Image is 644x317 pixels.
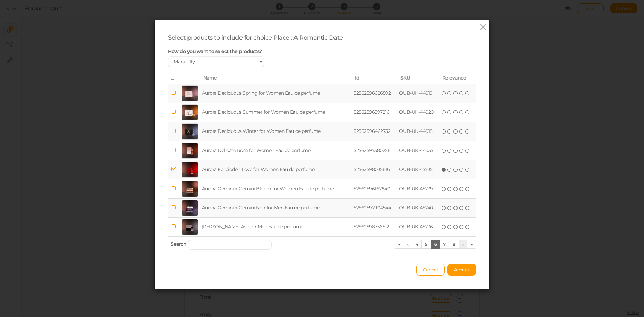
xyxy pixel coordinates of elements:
[447,91,452,96] i: two
[440,72,476,84] th: Relevance
[465,206,470,210] i: five
[421,240,431,249] a: 5
[168,141,476,160] tr: Aurora Delicate Rose for Women Eau de perfume 52562597380256 OUB-UK-44035
[398,160,440,179] td: OUB-UK-45735
[440,240,449,249] a: 7
[459,240,467,249] a: ›
[398,72,440,84] th: SKU
[442,129,446,134] i: one
[168,160,476,179] tr: Aurora Forbidden Love for Women Eau de perfume 52562598035616 OUB-UK-45735
[201,122,353,141] td: Aurora Deciduous Winter for Women Eau de perfume
[352,122,397,141] td: 52562596462752
[442,91,446,96] i: one
[352,141,397,160] td: 52562597380256
[465,167,470,172] i: five
[168,103,476,122] tr: Aurora Deciduous Summer for Women Eau de perfume 52562596397216 OUB-UK-44020
[201,160,353,179] td: Aurora Forbidden Love for Women Eau de perfume
[447,225,452,229] i: two
[465,225,470,229] i: five
[459,167,464,172] i: four
[352,160,397,179] td: 52562598035616
[459,91,464,96] i: four
[352,198,397,217] td: 52562597904544
[352,84,397,103] td: 52562596626592
[423,267,438,272] span: Cancel
[447,206,452,210] i: two
[459,129,464,134] i: four
[416,264,445,276] button: Cancel
[465,110,470,115] i: five
[465,148,470,153] i: five
[454,267,469,272] span: Accept
[447,129,452,134] i: two
[447,148,452,153] i: two
[459,110,464,115] i: four
[459,187,464,191] i: four
[404,240,412,249] a: ‹
[449,240,459,249] a: 8
[168,217,476,236] tr: [PERSON_NAME] Ash for Men Eau de perfume 52562598756512 OUB-UK-45736
[465,129,470,134] i: five
[459,225,464,229] i: four
[168,122,476,141] tr: Aurora Deciduous Winter for Women Eau de perfume 52562596462752 OUB-UK-44018
[398,103,440,122] td: OUB-UK-44020
[442,206,446,210] i: one
[453,110,458,115] i: three
[171,241,186,247] span: Search
[453,187,458,191] i: three
[168,179,476,198] tr: Aurora Gemini + Gemini Bloom for Women Eau de perfume 52562596167840 OUB-UK-45739
[467,240,476,249] a: »
[398,179,440,198] td: OUB-UK-45739
[168,198,476,217] tr: Aurora Gemini + Gemini Noir for Men Eau de perfume 52562597904544 OUB-UK-45740
[168,34,476,42] div: Select products to include for choice Place : A Romantic Date
[201,103,353,122] td: Aurora Deciduous Summer for Women Eau de perfume
[168,84,476,103] tr: Aurora Deciduous Spring for Women Eau de perfume 52562596626592 OUB-UK-44019
[355,75,359,81] span: Id
[442,148,446,153] i: one
[447,167,452,172] i: two
[453,206,458,210] i: three
[201,198,353,217] td: Aurora Gemini + Gemini Noir for Men Eau de perfume
[398,122,440,141] td: OUB-UK-44018
[453,91,458,96] i: three
[203,75,217,81] span: Name
[352,217,397,236] td: 52562598756512
[442,110,446,115] i: one
[201,84,353,103] td: Aurora Deciduous Spring for Women Eau de perfume
[447,187,452,191] i: two
[398,198,440,217] td: OUB-UK-45740
[398,217,440,236] td: OUB-UK-45736
[447,110,452,115] i: two
[398,84,440,103] td: OUB-UK-44019
[465,187,470,191] i: five
[453,167,458,172] i: three
[442,167,446,172] i: one
[412,240,422,249] a: 4
[395,240,404,249] a: «
[453,129,458,134] i: three
[168,48,262,54] span: How do you want to select the products?
[352,103,397,122] td: 52562596397216
[447,264,476,276] button: Accept
[201,217,353,236] td: [PERSON_NAME] Ash for Men Eau de perfume
[459,206,464,210] i: four
[431,240,440,249] a: 6
[201,179,353,198] td: Aurora Gemini + Gemini Bloom for Women Eau de perfume
[201,141,353,160] td: Aurora Delicate Rose for Women Eau de perfume
[453,148,458,153] i: three
[398,141,440,160] td: OUB-UK-44035
[453,225,458,229] i: three
[352,179,397,198] td: 52562596167840
[459,148,464,153] i: four
[442,187,446,191] i: one
[465,91,470,96] i: five
[442,225,446,229] i: one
